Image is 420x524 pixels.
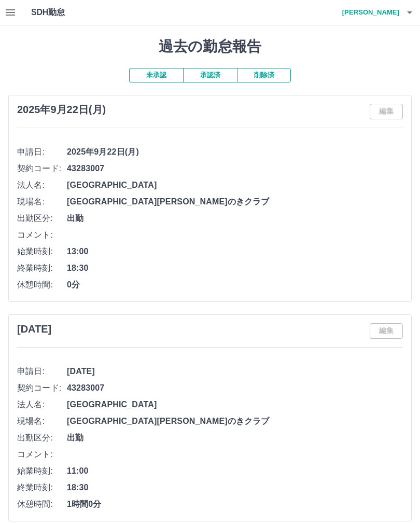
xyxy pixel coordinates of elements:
[17,229,67,241] span: コメント:
[183,68,237,82] button: 承認済
[17,146,67,158] span: 申請日:
[17,382,67,394] span: 契約コード:
[17,196,67,208] span: 現場名:
[67,162,403,175] span: 43283007
[17,323,51,335] h3: [DATE]
[237,68,291,82] button: 削除済
[17,398,67,411] span: 法人名:
[17,104,106,116] h3: 2025年9月22日(月)
[17,262,67,274] span: 終業時刻:
[17,279,67,291] span: 休憩時間:
[17,212,67,225] span: 出勤区分:
[67,365,403,378] span: [DATE]
[17,245,67,258] span: 始業時刻:
[17,498,67,511] span: 休憩時間:
[17,465,67,477] span: 始業時刻:
[67,212,403,225] span: 出勤
[67,498,403,511] span: 1時間0分
[67,465,403,477] span: 11:00
[17,162,67,175] span: 契約コード:
[17,415,67,428] span: 現場名:
[67,146,403,158] span: 2025年9月22日(月)
[67,196,403,208] span: [GEOGRAPHIC_DATA][PERSON_NAME]のきクラブ
[67,179,403,191] span: [GEOGRAPHIC_DATA]
[17,432,67,444] span: 出勤区分:
[67,382,403,394] span: 43283007
[17,365,67,378] span: 申請日:
[67,262,403,274] span: 18:30
[67,398,403,411] span: [GEOGRAPHIC_DATA]
[17,179,67,191] span: 法人名:
[67,481,403,494] span: 18:30
[67,415,403,428] span: [GEOGRAPHIC_DATA][PERSON_NAME]のきクラブ
[67,279,403,291] span: 0分
[67,432,403,444] span: 出勤
[67,245,403,258] span: 13:00
[17,448,67,461] span: コメント:
[129,68,183,82] button: 未承認
[17,481,67,494] span: 終業時刻:
[8,38,412,56] h1: 過去の勤怠報告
